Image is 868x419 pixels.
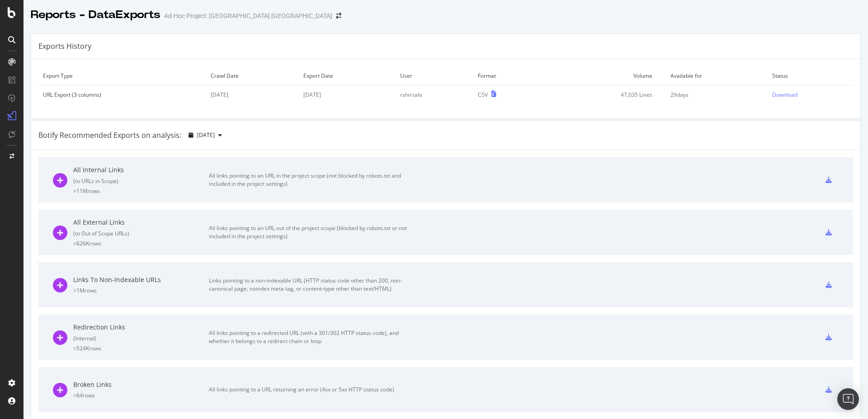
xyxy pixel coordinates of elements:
[209,172,412,188] div: All links pointing to an URL in the project scope (not blocked by robots.txt and included in the ...
[31,7,160,23] div: Reports - DataExports
[73,323,209,332] div: Redirection Links
[38,130,181,141] div: Botify Recommended Exports on analysis:
[209,224,412,240] div: All links pointing to an URL out of the project scope (blocked by robots.txt or not included in t...
[837,388,859,410] div: Open Intercom Messenger
[826,282,832,288] div: csv-export
[73,218,209,227] div: All External Links
[209,386,412,394] div: All links pointing to a URL returning an error (4xx or 5xx HTTP status code)
[473,66,542,85] td: Format
[826,177,832,183] div: csv-export
[666,66,767,85] td: Available for
[206,85,298,104] td: [DATE]
[209,329,412,345] div: All links pointing to a redirected URL (with a 301/302 HTTP status code), and whether it belongs ...
[826,229,832,235] div: csv-export
[73,275,209,284] div: Links To Non-Indexable URLs
[826,386,832,393] div: csv-export
[299,85,396,104] td: [DATE]
[38,66,206,85] td: Export Type
[73,177,209,185] div: ( to URLs in Scope )
[209,277,412,293] div: Links pointing to a non-indexable URL (HTTP status code other than 200, non-canonical page, noind...
[164,11,332,20] div: Ad-Hoc Project: [GEOGRAPHIC_DATA] [GEOGRAPHIC_DATA]
[396,66,473,85] td: User
[542,85,666,104] td: 47,035 Lines
[478,91,488,99] div: CSV
[666,85,767,104] td: 29 days
[73,391,209,399] div: = 64 rows
[299,66,396,85] td: Export Date
[772,91,849,99] a: Download
[73,334,209,342] div: ( Internal )
[185,128,226,142] button: [DATE]
[768,66,853,85] td: Status
[73,240,209,247] div: = 626K rows
[73,380,209,389] div: Broken Links
[73,165,209,174] div: All Internal Links
[43,91,202,99] div: URL Export (3 columns)
[542,66,666,85] td: Volume
[38,41,91,52] div: Exports History
[826,334,832,340] div: csv-export
[197,131,215,139] span: 2025 Jul. 22nd
[336,13,341,19] div: arrow-right-arrow-left
[772,91,797,99] div: Download
[73,230,209,237] div: ( to Out of Scope URLs )
[73,187,209,195] div: = 11M rows
[396,85,473,104] td: rshirsale
[206,66,298,85] td: Crawl Date
[73,344,209,352] div: = 524K rows
[73,287,209,294] div: = 1M rows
